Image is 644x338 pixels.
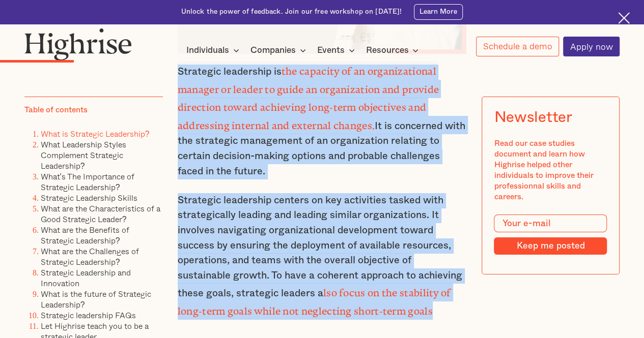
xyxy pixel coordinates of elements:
[178,66,439,126] strong: the capacity of an organizational manager or leader to guide an organization and provide directio...
[178,62,467,179] p: Strategic leadership is It is concerned with the strategic management of an organization relating...
[476,37,559,56] a: Schedule a demo
[563,37,620,56] a: Apply now
[618,12,630,24] img: Cross icon
[186,44,229,56] div: Individuals
[24,105,88,115] div: Table of contents
[494,214,607,255] form: Modal Form
[250,44,296,56] div: Companies
[41,309,136,321] a: Strategic leadership FAQs
[366,44,408,56] div: Resources
[41,192,137,204] a: Strategic Leadership Skills
[178,287,451,312] strong: lso focus on the stability of long-term goals while not neglecting short-term goals
[250,44,309,56] div: Companies
[366,44,422,56] div: Resources
[41,202,160,225] a: What are the Characteristics of a Good Strategic Leader?
[41,128,150,140] a: What is Strategic Leadership?
[494,214,607,233] input: Your e-mail
[494,237,607,254] input: Keep me posted
[186,44,242,56] div: Individuals
[414,4,463,20] a: Learn More
[178,193,467,320] p: Strategic leadership centers on key activities tasked with strategically leading and leading simi...
[24,28,132,60] img: Highrise logo
[494,138,607,202] div: Read our case studies document and learn how Highrise helped other individuals to improve their p...
[317,44,358,56] div: Events
[181,7,402,17] div: Unlock the power of feedback. Join our free workshop on [DATE]!
[494,109,572,126] div: Newsletter
[41,245,139,268] a: What are the Challenges of Strategic Leadership?
[41,224,129,247] a: What are the Benefits of Strategic Leadership?
[41,170,134,193] a: What's The Importance of Strategic Leadership?
[317,44,345,56] div: Events
[41,266,131,289] a: Strategic Leadership and Innovation
[41,288,151,311] a: What is the future of Strategic Leadership?
[41,138,126,172] a: What Leadership Styles Complement Strategic Leadership?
